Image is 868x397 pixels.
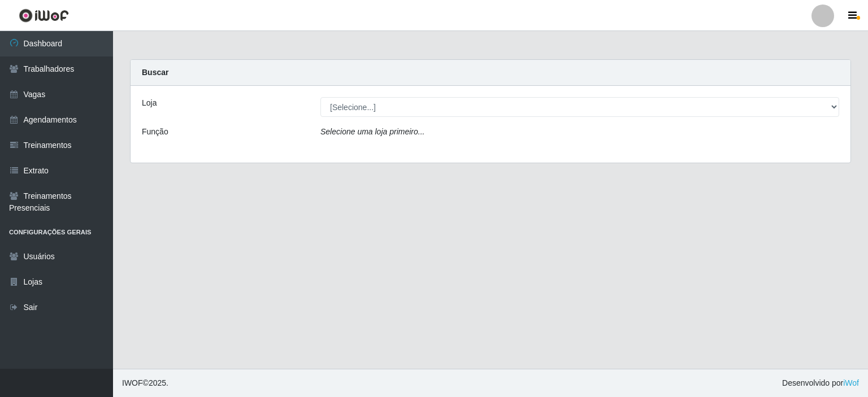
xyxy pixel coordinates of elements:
label: Loja [142,97,157,109]
span: Desenvolvido por [782,377,859,389]
i: Selecione uma loja primeiro... [320,127,424,136]
a: iWof [843,378,859,387]
img: CoreUI Logo [19,8,69,23]
strong: Buscar [142,68,168,77]
span: IWOF [122,378,143,387]
label: Função [142,126,168,138]
span: © 2025 . [122,377,168,389]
